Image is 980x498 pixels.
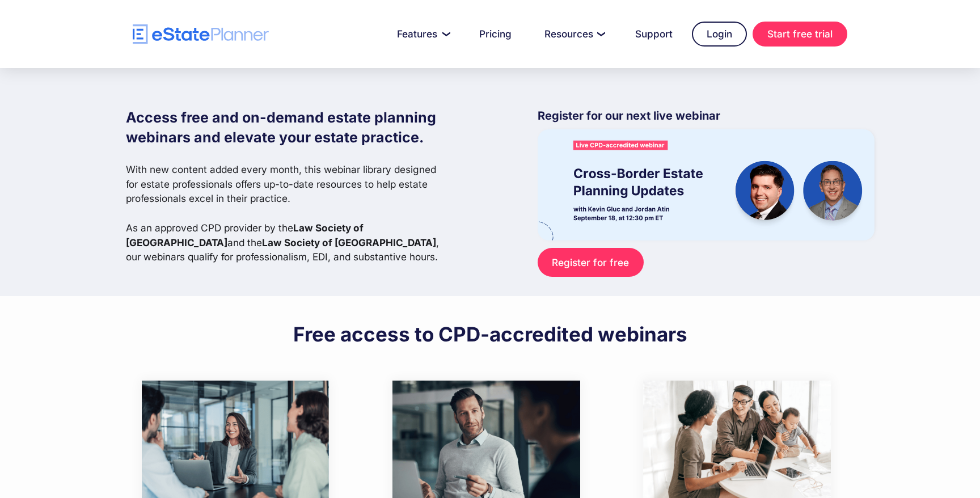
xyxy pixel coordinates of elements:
[538,129,875,240] img: eState Academy webinar
[293,322,687,347] h2: Free access to CPD-accredited webinars
[538,108,875,129] p: Register for our next live webinar
[466,23,525,45] a: Pricing
[753,22,847,47] a: Start free trial
[133,24,269,44] a: home
[262,237,436,248] strong: Law Society of [GEOGRAPHIC_DATA]
[383,23,460,45] a: Features
[126,108,448,147] h1: Access free and on-demand estate planning webinars and elevate your estate practice.
[531,23,616,45] a: Resources
[692,22,747,47] a: Login
[622,23,686,45] a: Support
[126,162,448,264] p: With new content added every month, this webinar library designed for estate professionals offers...
[126,222,364,248] strong: Law Society of [GEOGRAPHIC_DATA]
[538,248,644,277] a: Register for free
